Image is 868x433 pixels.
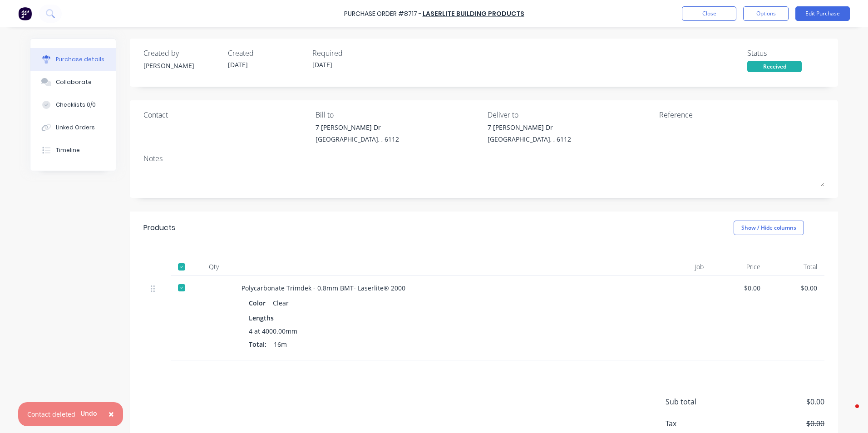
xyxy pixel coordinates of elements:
[249,296,273,310] div: Color
[143,109,309,120] div: Contact
[775,283,817,293] div: $0.00
[711,258,768,276] div: Price
[143,153,824,164] div: Notes
[108,408,114,420] span: ×
[734,221,804,235] button: Show / Hide columns
[56,101,96,109] div: Checklists 0/0
[344,9,422,19] div: Purchase Order #8717 -
[837,402,859,424] iframe: Intercom live chat
[30,71,116,93] button: Collaborate
[143,61,221,70] div: [PERSON_NAME]
[56,78,92,86] div: Collaborate
[99,403,123,425] button: Close
[768,258,824,276] div: Total
[18,7,32,20] img: Factory
[75,407,102,420] button: Undo
[423,9,524,18] a: Laserlite Building Products
[666,396,734,407] span: Sub total
[143,48,221,59] div: Created by
[249,313,274,323] span: Lengths
[30,48,116,71] button: Purchase details
[316,123,399,132] div: 7 [PERSON_NAME] Dr
[56,146,80,154] div: Timeline
[747,61,802,72] div: Received
[30,116,116,139] button: Linked Orders
[274,340,287,349] span: 16m
[743,6,789,21] button: Options
[30,93,116,116] button: Checklists 0/0
[747,48,824,59] div: Status
[27,409,75,419] div: Contact deleted
[488,123,571,132] div: 7 [PERSON_NAME] Dr
[659,109,824,120] div: Reference
[316,109,481,120] div: Bill to
[143,222,175,233] div: Products
[193,258,234,276] div: Qty
[56,55,104,64] div: Purchase details
[643,258,711,276] div: Job
[734,396,824,407] span: $0.00
[666,418,734,429] span: Tax
[734,418,824,429] span: $0.00
[795,6,850,21] button: Edit Purchase
[488,109,653,120] div: Deliver to
[242,283,636,293] div: Polycarbonate Trimdek - 0.8mm BMT- Laserlite® 2000
[30,139,116,162] button: Timeline
[488,134,571,144] div: [GEOGRAPHIC_DATA], , 6112
[56,123,95,132] div: Linked Orders
[249,326,297,336] span: 4 at 4000.00mm
[249,340,266,349] span: Total:
[316,134,399,144] div: [GEOGRAPHIC_DATA], , 6112
[312,48,390,59] div: Required
[682,6,736,21] button: Close
[228,48,305,59] div: Created
[718,283,760,293] div: $0.00
[273,296,289,310] div: Clear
